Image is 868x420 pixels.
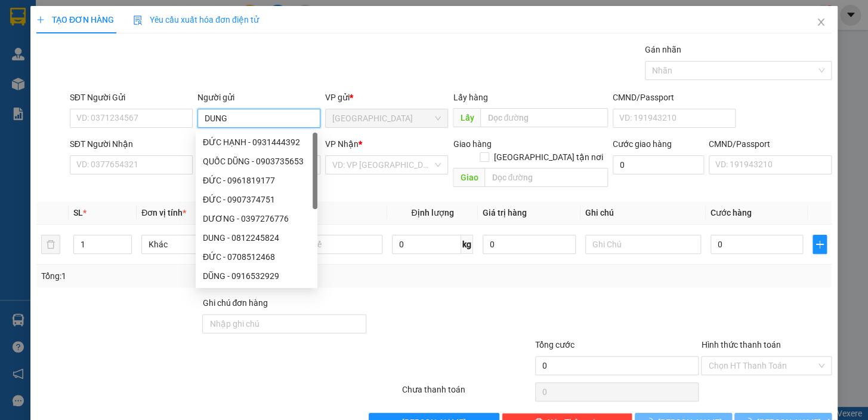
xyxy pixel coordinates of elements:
div: DUNG - 0812245824 [196,228,317,247]
li: (c) 2017 [100,57,164,72]
div: QUỐC DŨNG - 0903735653 [203,155,310,168]
b: [DOMAIN_NAME] [100,45,164,55]
span: Đơn vị tính [141,208,186,217]
div: ĐỨC - 0708512468 [196,247,317,266]
span: close [816,17,826,27]
input: VD: Bàn, Ghế [267,235,382,254]
span: plus [36,16,45,24]
span: kg [461,235,473,254]
div: DUNG - 0812245824 [203,231,310,244]
div: Chưa thanh toán [401,383,534,404]
input: Cước giao hàng [613,155,704,174]
span: SL [73,208,83,217]
img: icon [133,16,143,25]
span: TẠO ĐƠN HÀNG [36,15,114,24]
span: Giao hàng [453,139,491,149]
label: Hình thức thanh toán [701,340,780,350]
div: QUỐC DŨNG - 0903735653 [196,152,317,171]
div: DŨNG - 0916532929 [203,269,310,283]
input: Dọc đường [480,108,608,127]
span: Lấy [453,108,480,127]
div: Tổng: 1 [41,269,336,283]
div: DƯƠNG - 0397276776 [196,209,317,228]
span: Yêu cầu xuất hóa đơn điện tử [133,15,259,24]
div: DŨNG - 0916532929 [196,266,317,286]
span: [GEOGRAPHIC_DATA] tận nơi [489,151,608,164]
label: Gán nhãn [645,45,681,54]
input: Dọc đường [484,168,608,187]
th: Ghi chú [580,201,706,225]
div: VP gửi [325,91,448,104]
div: Người gửi [197,91,320,104]
span: Giá trị hàng [483,208,527,217]
span: Tổng cước [535,340,574,350]
button: delete [41,235,60,254]
b: Gửi khách hàng [73,17,118,73]
div: CMND/Passport [709,137,832,151]
input: Ghi chú đơn hàng [202,314,366,333]
span: Khác [149,235,250,253]
b: Phương Nam Express [15,77,66,154]
img: logo.jpg [129,15,158,44]
div: SĐT Người Gửi [70,91,193,104]
span: Cước hàng [711,208,752,217]
div: ĐỨC HẠNH - 0931444392 [196,133,317,152]
input: 0 [483,235,576,254]
span: Định lượng [411,208,453,217]
div: ĐỨC - 0961819177 [203,174,310,187]
span: Giao [453,168,484,187]
span: plus [813,240,826,249]
label: Ghi chú đơn hàng [202,298,268,308]
button: plus [813,235,827,254]
label: Cước giao hàng [613,139,672,149]
span: VP Nhận [325,139,359,149]
span: Ninh Hòa [332,109,441,127]
button: Close [804,6,838,39]
input: Ghi Chú [585,235,701,254]
div: ĐỨC - 0907374751 [196,190,317,209]
div: ĐỨC HẠNH - 0931444392 [203,136,310,149]
div: ĐỨC - 0907374751 [203,193,310,206]
div: DƯƠNG - 0397276776 [203,212,310,225]
span: Lấy hàng [453,93,487,102]
div: SĐT Người Nhận [70,137,193,151]
div: CMND/Passport [613,91,736,104]
div: ĐỨC - 0961819177 [196,171,317,190]
div: ĐỨC - 0708512468 [203,250,310,263]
